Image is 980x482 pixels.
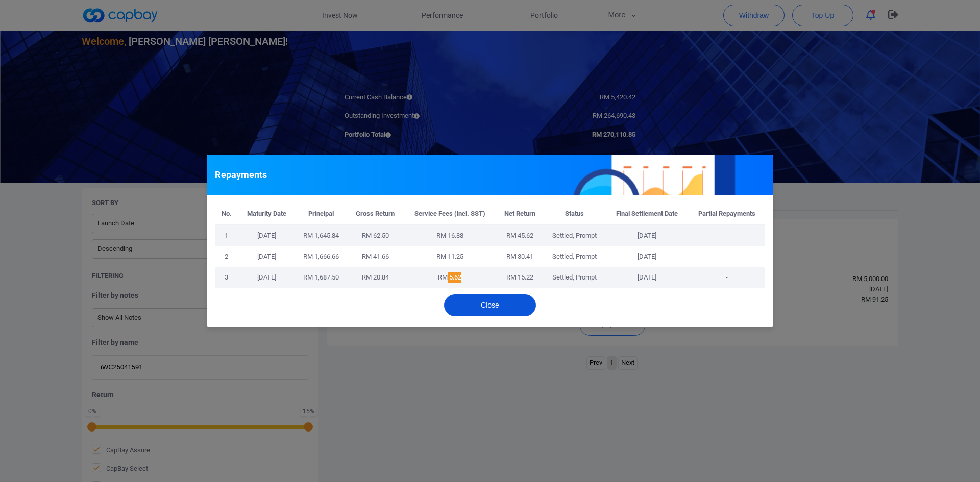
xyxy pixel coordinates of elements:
h5: Repayments [215,169,267,181]
span: RM 45.62 [506,232,533,239]
span: RM 15.22 [506,273,533,281]
span: RM 16.88 [436,232,463,239]
span: RM 62.50 [362,232,389,239]
td: 1 [215,225,238,246]
button: Close [444,294,536,316]
th: Status [544,204,606,225]
span: RM 1,687.50 [303,273,339,281]
th: Gross Return [347,204,403,225]
span: RM 1,645.84 [303,232,339,239]
td: - [688,267,765,288]
th: Maturity Date [238,204,295,225]
td: [DATE] [238,267,295,288]
span: RM 1,666.66 [303,252,339,260]
td: - [688,246,765,267]
td: - [688,225,765,246]
td: [DATE] [606,267,688,288]
th: Partial Repayments [688,204,765,225]
th: Service Fees (incl. SST) [403,204,496,225]
td: [DATE] [606,225,688,246]
th: No. [215,204,238,225]
td: Settled, Prompt [544,267,606,288]
td: Settled, Prompt [544,246,606,267]
span: RM 5.62 [438,273,461,281]
td: 2 [215,246,238,267]
span: RM 11.25 [436,252,463,260]
span: RM 41.66 [362,252,389,260]
td: [DATE] [238,246,295,267]
td: 3 [215,267,238,288]
td: [DATE] [238,225,295,246]
span: RM 30.41 [506,252,533,260]
td: Settled, Prompt [544,225,606,246]
span: RM 20.84 [362,273,389,281]
td: [DATE] [606,246,688,267]
th: Principal [295,204,348,225]
th: Net Return [496,204,544,225]
th: Final Settlement Date [606,204,688,225]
